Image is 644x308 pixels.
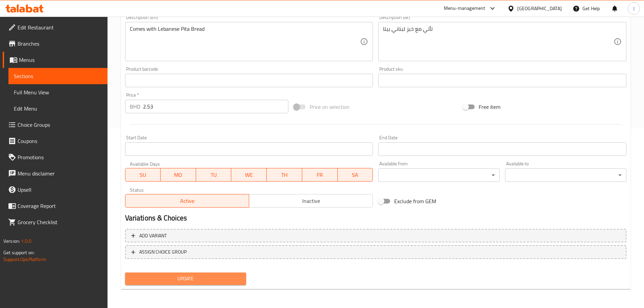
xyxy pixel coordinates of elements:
button: WE [231,168,267,182]
span: Full Menu View [14,88,102,96]
span: Price on selection [310,103,350,111]
a: Choice Groups [3,117,108,133]
span: FR [305,170,335,180]
span: Sections [14,72,102,80]
button: MO [161,168,196,182]
a: Coupons [3,133,108,149]
a: Coverage Report [3,198,108,214]
a: Upsell [3,182,108,198]
span: Free item [479,103,500,111]
a: Promotions [3,149,108,165]
span: ASSIGN CHOICE GROUP [139,248,187,256]
span: TU [199,170,229,180]
button: Inactive [249,194,373,208]
a: Edit Menu [8,100,108,117]
input: Please enter product barcode [125,74,373,87]
a: Menu disclaimer [3,165,108,182]
input: Please enter price [143,100,289,113]
button: Update [125,273,246,285]
button: Active [125,194,249,208]
a: Branches [3,35,108,52]
div: Menu-management [444,4,485,13]
span: WE [234,170,264,180]
span: 1.0.0 [21,237,31,245]
span: Edit Restaurant [18,23,102,31]
div: [GEOGRAPHIC_DATA] [517,5,562,12]
a: Full Menu View [8,84,108,100]
input: Please enter product sku [378,74,626,87]
span: Branches [18,40,102,48]
div: ​ [378,168,500,182]
span: Menu disclaimer [18,169,102,177]
button: ASSIGN CHOICE GROUP [125,245,626,259]
span: Add variant [139,232,167,240]
a: Menus [3,52,108,68]
button: FR [302,168,338,182]
a: Sections [8,68,108,84]
span: Coupons [18,137,102,145]
p: BHD [130,102,140,111]
span: Choice Groups [18,121,102,129]
span: Version: [3,237,20,245]
span: Upsell [18,186,102,194]
textarea: تأتي مع خبز لبناني بيتا [383,26,614,58]
span: J [633,5,635,12]
span: MO [163,170,193,180]
button: SU [125,168,161,182]
div: ​ [505,168,626,182]
a: Grocery Checklist [3,214,108,230]
span: SA [340,170,371,180]
a: Support.OpsPlatform [3,255,46,264]
span: TH [269,170,300,180]
span: Get support on: [3,248,34,257]
span: Update [130,275,241,283]
span: Active [128,196,246,206]
button: Add variant [125,229,626,243]
textarea: Comes with Lebanese Pita Bread [130,26,360,58]
h2: Variations & Choices [125,213,626,223]
span: Coverage Report [18,202,102,210]
span: Inactive [252,196,370,206]
span: Edit Menu [14,104,102,113]
button: TH [267,168,302,182]
a: Edit Restaurant [3,19,108,35]
span: Exclude from GEM [394,197,436,205]
button: TU [196,168,232,182]
span: Grocery Checklist [18,218,102,226]
span: Menus [19,56,102,64]
span: SU [128,170,158,180]
button: SA [338,168,373,182]
span: Promotions [18,153,102,161]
